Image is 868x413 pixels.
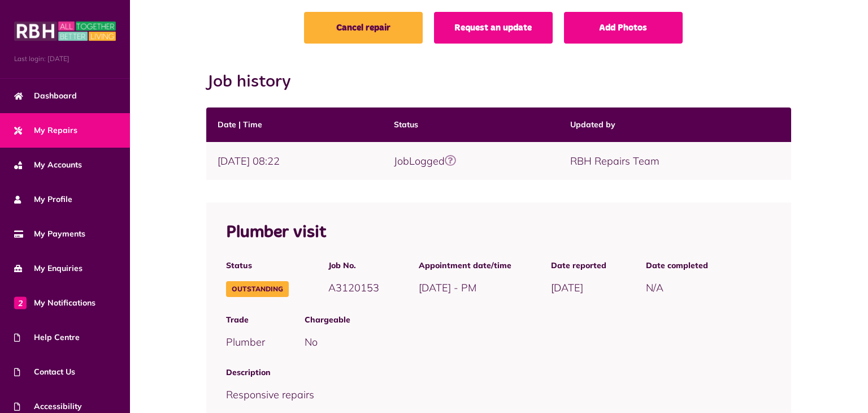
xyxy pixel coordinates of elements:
span: My Accounts [14,159,82,171]
span: Responsive repairs [226,388,314,401]
span: My Profile [14,193,72,205]
span: Contact Us [14,366,75,378]
span: N/A [646,281,663,294]
span: Date completed [646,260,708,272]
span: Chargeable [305,314,771,326]
span: Description [226,367,771,378]
span: My Notifications [14,297,96,309]
th: Updated by [559,107,792,142]
td: RBH Repairs Team [559,142,792,180]
span: My Repairs [14,124,77,136]
span: [DATE] - PM [419,281,476,294]
span: Date reported [551,260,606,272]
span: Outstanding [226,281,289,297]
th: Status [383,107,559,142]
span: 2 [14,296,27,309]
span: Help Centre [14,332,80,343]
a: Add Photos [564,12,683,44]
h2: Job history [206,72,791,92]
span: [DATE] [551,281,583,294]
span: Last login: [DATE] [14,54,116,64]
th: Date | Time [206,107,383,142]
span: Status [226,260,289,272]
span: A3120153 [328,281,379,294]
a: Request an update [434,12,553,44]
span: Trade [226,314,265,326]
span: Accessibility [14,401,82,412]
span: My Enquiries [14,263,83,274]
td: JobLogged [383,142,559,180]
td: [DATE] 08:22 [206,142,383,180]
span: My Payments [14,228,85,240]
span: Dashboard [14,90,77,102]
span: Plumber visit [226,224,326,241]
img: MyRBH [14,20,116,42]
span: Job No. [328,260,379,272]
span: No [305,335,318,349]
a: Cancel repair [304,12,423,44]
span: Appointment date/time [419,260,511,272]
span: Plumber [226,335,265,349]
